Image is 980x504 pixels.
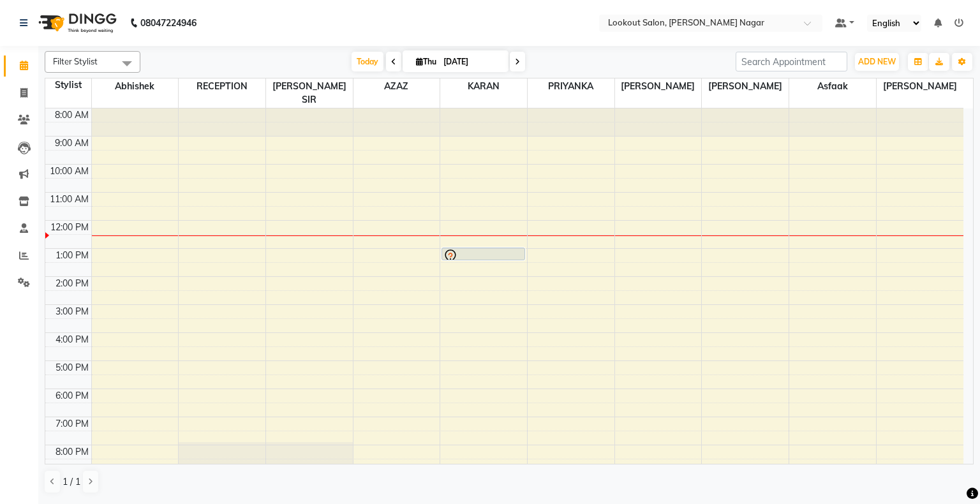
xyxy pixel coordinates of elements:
div: 9:00 AM [52,137,91,150]
span: [PERSON_NAME] [877,78,963,94]
span: PRIYANKA [528,78,614,94]
span: ADD NEW [858,57,896,66]
div: 8:00 AM [52,108,91,122]
span: RECEPTION [179,78,265,94]
div: 2:00 PM [53,277,91,290]
span: Asfaak [789,78,876,94]
span: 1 / 1 [63,475,80,489]
span: [PERSON_NAME] [702,78,789,94]
div: 10:00 AM [47,165,91,178]
div: 4:00 PM [53,333,91,346]
img: logo [33,5,120,41]
div: 5:00 PM [53,361,91,374]
span: Filter Stylist [53,56,98,66]
div: Stylist [45,78,91,92]
div: 6:00 PM [53,389,91,403]
span: kARAN [440,78,527,94]
span: AZAZ [353,78,440,94]
div: 7:00 PM [53,417,91,431]
input: Search Appointment [736,52,847,71]
div: 11:00 AM [47,193,91,206]
div: [PERSON_NAME], TK01, 01:00 PM-01:30 PM, Hair Cut - Haircut With Senior Stylist ([DEMOGRAPHIC_DATA]) [442,248,524,260]
span: [PERSON_NAME] SIR [266,78,353,108]
div: 8:00 PM [53,445,91,459]
button: ADD NEW [855,53,899,71]
span: abhishek [92,78,179,94]
span: Thu [413,57,440,66]
b: 08047224946 [140,5,197,41]
div: 1:00 PM [53,249,91,262]
span: [PERSON_NAME] [615,78,702,94]
div: 12:00 PM [48,221,91,234]
input: 2025-09-04 [440,52,503,71]
span: Today [352,52,383,71]
div: 3:00 PM [53,305,91,318]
